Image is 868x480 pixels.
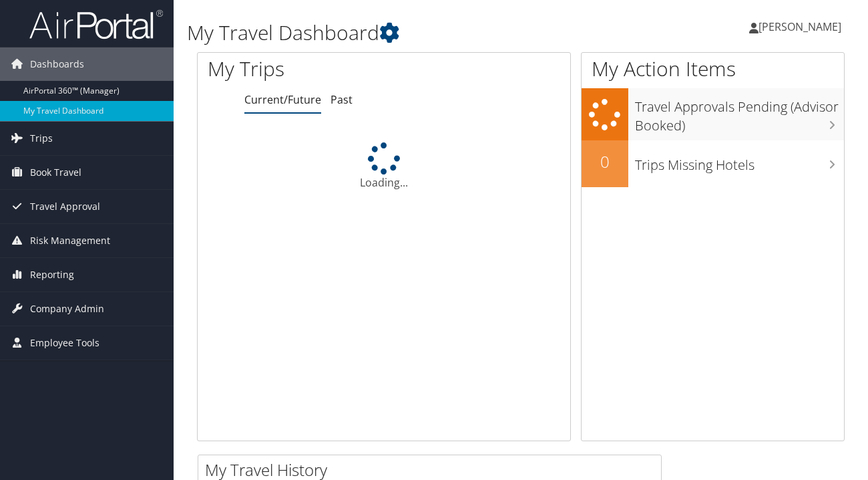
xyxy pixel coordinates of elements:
a: 0Trips Missing Hotels [582,140,844,187]
h2: 0 [582,150,628,173]
span: Reporting [30,258,74,291]
a: Travel Approvals Pending (Advisor Booked) [582,88,844,140]
span: Company Admin [30,292,104,326]
h1: My Action Items [582,55,844,83]
span: [PERSON_NAME] [758,19,841,34]
span: Risk Management [30,224,110,257]
span: Travel Approval [30,190,100,223]
div: Loading... [198,142,570,191]
span: Dashboards [30,47,84,81]
span: Book Travel [30,156,81,189]
a: [PERSON_NAME] [749,7,855,47]
a: Current/Future [244,92,321,107]
h1: My Trips [208,55,405,83]
h1: My Travel Dashboard [187,19,632,47]
h3: Travel Approvals Pending (Advisor Booked) [635,91,844,135]
span: Trips [30,122,53,155]
img: airportal-logo.png [29,9,163,40]
a: Past [331,92,353,107]
span: Employee Tools [30,326,99,360]
h3: Trips Missing Hotels [635,149,844,174]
